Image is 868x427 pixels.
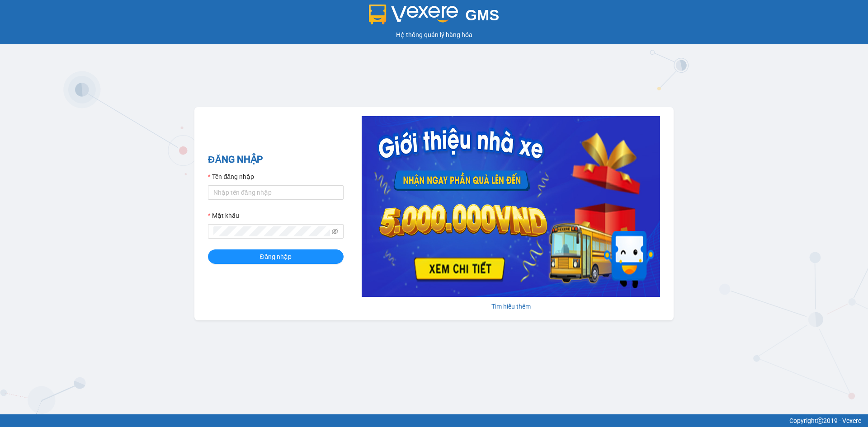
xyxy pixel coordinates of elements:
label: Tên đăng nhập [208,172,254,182]
img: banner-0 [362,116,660,297]
span: GMS [465,7,499,23]
label: Mật khẩu [208,211,239,221]
input: Tên đăng nhập [208,185,344,200]
span: copyright [817,418,823,424]
button: Đăng nhập [208,249,344,264]
div: Copyright 2019 - Vexere [7,416,861,426]
div: Hệ thống quản lý hàng hóa [2,30,866,40]
h2: ĐĂNG NHẬP [208,152,344,167]
input: Mật khẩu [213,226,330,236]
img: logo 2 [369,5,458,24]
span: eye-invisible [332,228,338,235]
span: Đăng nhập [260,252,292,262]
div: Tìm hiểu thêm [362,301,660,311]
a: GMS [369,14,500,21]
